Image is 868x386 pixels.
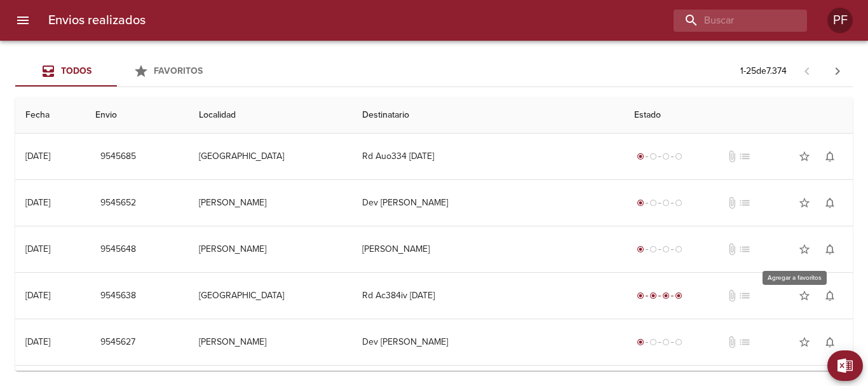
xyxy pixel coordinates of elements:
[798,243,811,256] span: star_border
[25,336,50,347] div: [DATE]
[738,150,751,163] span: No tiene pedido asociado
[25,290,50,301] div: [DATE]
[827,8,853,33] div: Abrir información de usuario
[100,334,135,350] span: 9545627
[634,336,685,348] div: Generado
[25,151,50,162] div: [DATE]
[95,238,141,261] button: 9545648
[827,350,863,381] button: Exportar Excel
[634,196,685,209] div: Generado
[95,331,140,354] button: 9545627
[662,245,670,253] span: radio_button_unchecked
[100,149,136,165] span: 9545685
[726,196,738,209] span: No tiene documentos adjuntos
[738,243,751,256] span: No tiene pedido asociado
[352,319,625,365] td: Dev [PERSON_NAME]
[189,97,352,134] th: Localidad
[637,338,644,346] span: radio_button_checked
[649,245,657,253] span: radio_button_unchecked
[792,190,817,216] button: Agregar a favoritos
[95,145,141,169] button: 9545685
[100,288,136,304] span: 9545638
[95,284,141,308] button: 9545638
[662,292,670,300] span: radio_button_checked
[675,245,682,253] span: radio_button_unchecked
[352,180,625,226] td: Dev [PERSON_NAME]
[824,289,836,302] span: notifications_none
[798,150,811,163] span: star_border
[352,134,625,179] td: Rd Auo334 [DATE]
[189,180,352,226] td: [PERSON_NAME]
[726,336,738,348] span: No tiene documentos adjuntos
[8,5,38,36] button: menu
[726,289,738,302] span: No tiene documentos adjuntos
[634,289,685,302] div: Entregado
[817,144,843,169] button: Activar notificaciones
[189,134,352,179] td: [GEOGRAPHIC_DATA]
[634,150,685,163] div: Generado
[649,199,657,207] span: radio_button_unchecked
[798,289,811,302] span: star_border
[726,243,738,256] span: No tiene documentos adjuntos
[827,8,853,33] div: PF
[674,10,785,32] input: buscar
[189,273,352,319] td: [GEOGRAPHIC_DATA]
[25,197,50,208] div: [DATE]
[824,150,836,163] span: notifications_none
[637,153,644,160] span: radio_button_checked
[824,196,836,209] span: notifications_none
[637,245,644,253] span: radio_button_checked
[675,199,682,207] span: radio_button_unchecked
[792,144,817,169] button: Agregar a favoritos
[85,97,189,134] th: Envio
[624,97,853,134] th: Estado
[352,226,625,272] td: [PERSON_NAME]
[740,65,787,78] p: 1 - 25 de 7.374
[15,97,85,134] th: Fecha
[662,338,670,346] span: radio_button_unchecked
[100,195,136,211] span: 9545652
[824,336,836,348] span: notifications_none
[634,243,685,256] div: Generado
[822,56,853,86] span: Pagina siguiente
[352,273,625,319] td: Rd Ac384iv [DATE]
[817,190,843,216] button: Activar notificaciones
[637,199,644,207] span: radio_button_checked
[798,336,811,348] span: star_border
[95,191,141,215] button: 9545652
[675,338,682,346] span: radio_button_unchecked
[824,243,836,256] span: notifications_none
[649,153,657,160] span: radio_button_unchecked
[726,150,738,163] span: No tiene documentos adjuntos
[649,292,657,300] span: radio_button_checked
[637,292,644,300] span: radio_button_checked
[61,65,92,76] span: Todos
[798,196,811,209] span: star_border
[738,336,751,348] span: No tiene pedido asociado
[792,329,817,355] button: Agregar a favoritos
[189,319,352,365] td: [PERSON_NAME]
[352,97,625,134] th: Destinatario
[675,153,682,160] span: radio_button_unchecked
[817,329,843,355] button: Activar notificaciones
[662,199,670,207] span: radio_button_unchecked
[649,338,657,346] span: radio_button_unchecked
[154,65,203,76] span: Favoritos
[662,153,670,160] span: radio_button_unchecked
[738,196,751,209] span: No tiene pedido asociado
[792,64,822,77] span: Pagina anterior
[15,56,219,86] div: Tabs Envios
[48,10,146,31] h6: Envios realizados
[100,242,136,258] span: 9545648
[189,226,352,272] td: [PERSON_NAME]
[738,289,751,302] span: No tiene pedido asociado
[25,244,50,254] div: [DATE]
[675,292,682,300] span: radio_button_checked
